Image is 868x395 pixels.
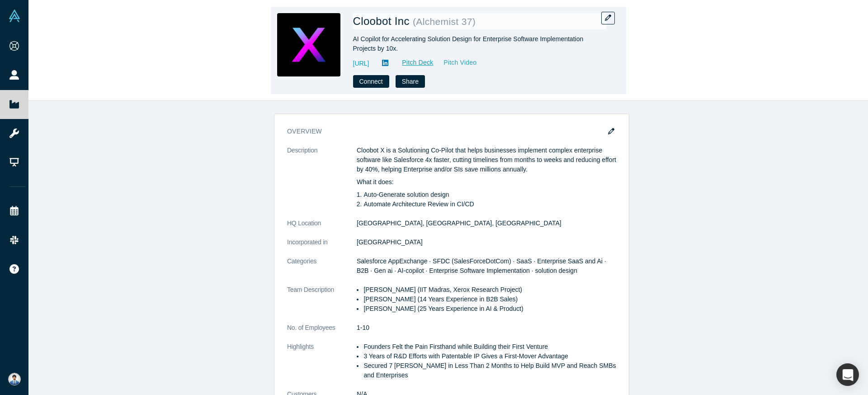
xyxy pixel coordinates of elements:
li: Automate Architecture Review in CI/CD [363,200,616,209]
li: [PERSON_NAME] (25 Years Experience in AI & Product) [363,304,616,314]
dt: Team Description [287,285,357,323]
li: [PERSON_NAME] (IIT Madras, Xerox Research Project) [363,285,616,295]
dt: HQ Location [287,219,357,238]
button: Share [396,75,425,88]
dd: [GEOGRAPHIC_DATA] [357,238,616,247]
div: AI Copilot for Accelerating Solution Design for Enterprise Software Implementation Projects by 10x. [353,34,606,53]
dt: Categories [287,257,357,285]
dd: 1-10 [357,323,616,333]
span: Salesforce AppExchange · SFDC (SalesForceDotCom) · SaaS · Enterprise SaaS and Ai · B2B · Gen ai ·... [357,257,606,274]
dd: [GEOGRAPHIC_DATA], [GEOGRAPHIC_DATA], [GEOGRAPHIC_DATA] [357,219,616,228]
p: What it does: [357,177,616,187]
li: Auto-Generate solution design [363,190,616,200]
dt: Highlights [287,342,357,390]
img: Tejasvin Srinivasan's Account [8,373,21,385]
img: Cloobot Inc's Logo [277,13,340,76]
p: Cloobot X is a Solutioning Co-Pilot that helps businesses implement complex enterprise software l... [357,146,616,174]
li: [PERSON_NAME] (14 Years Experience in B2B Sales) [363,295,616,304]
button: Connect [353,75,389,88]
li: Founders Felt the Pain Firsthand while Building their First Venture [363,342,616,352]
a: Pitch Video [434,57,477,68]
span: Cloobot Inc [353,15,413,27]
li: 3 Years of R&D Efforts with Patentable IP Gives a First-Mover Advantage [363,352,616,361]
img: Alchemist Vault Logo [8,10,21,22]
dt: Description [287,146,357,219]
dt: No. of Employees [287,323,357,342]
small: ( Alchemist 37 ) [413,16,476,27]
a: Pitch Deck [392,57,434,68]
a: [URL] [353,59,369,68]
li: Secured 7 [PERSON_NAME] in Less Than 2 Months to Help Build MVP and Reach SMBs and Enterprises [363,361,616,380]
h3: overview [287,127,604,136]
dt: Incorporated in [287,238,357,257]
